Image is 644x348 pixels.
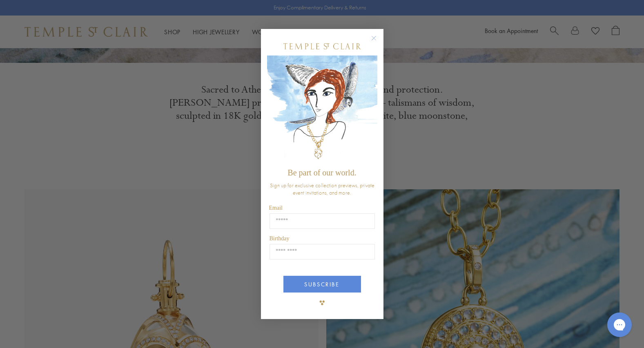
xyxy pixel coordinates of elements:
button: Close dialog [373,37,383,47]
img: Temple St. Clair [283,43,361,49]
span: Birthday [270,235,290,242]
span: Be part of our world. [287,168,356,177]
span: Sign up for exclusive collection previews, private event invitations, and more. [270,182,374,196]
span: Email [269,205,283,211]
img: c4a9eb12-d91a-4d4a-8ee0-386386f4f338.jpeg [267,55,377,164]
img: TSC [314,295,330,311]
iframe: Gorgias live chat messenger [603,310,636,340]
input: Email [270,213,375,229]
button: SUBSCRIBE [283,276,361,293]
